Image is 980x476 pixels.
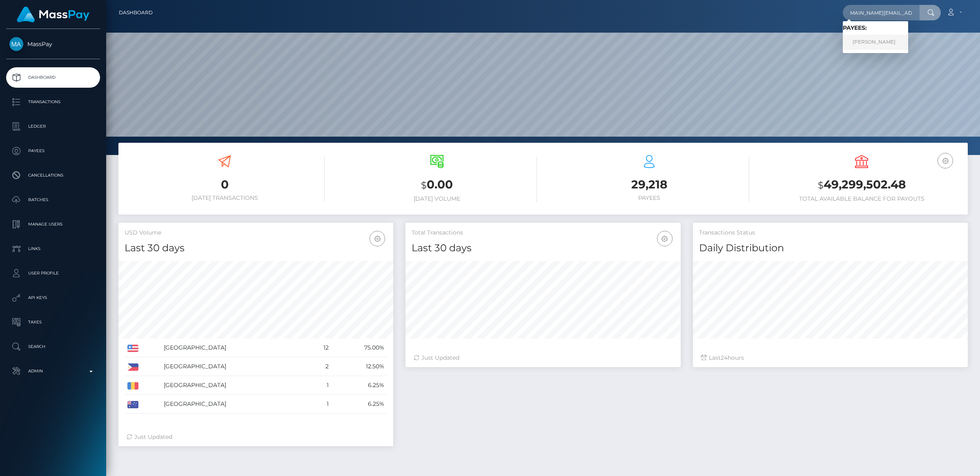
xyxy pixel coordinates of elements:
[308,357,332,376] td: 2
[125,195,325,201] h6: [DATE] Transactions
[9,218,97,230] p: Manage Users
[721,354,728,361] span: 24
[412,229,674,237] h5: Total Transactions
[843,24,908,31] h6: Payees:
[127,401,138,408] img: AU.png
[6,116,100,137] a: Ledger
[762,177,962,193] h3: 49,299,502.48
[6,190,100,210] a: Batches
[9,71,97,84] p: Dashboard
[699,241,962,255] h4: Daily Distribution
[332,376,387,395] td: 6.25%
[6,288,100,308] a: API Keys
[6,214,100,235] a: Manage Users
[127,382,138,390] img: RO.png
[308,339,332,357] td: 12
[308,376,332,395] td: 1
[337,195,537,202] h6: [DATE] Volume
[161,395,308,414] td: [GEOGRAPHIC_DATA]
[125,241,387,255] h4: Last 30 days
[818,179,824,191] small: $
[762,195,962,202] h6: Total Available Balance for Payouts
[549,195,749,201] h6: Payees
[119,4,153,21] a: Dashboard
[9,169,97,182] p: Cancellations
[843,5,920,20] input: Search...
[9,96,97,108] p: Transactions
[843,35,908,50] a: [PERSON_NAME]
[6,263,100,283] a: User Profile
[9,37,23,51] img: MassPay
[701,354,960,362] div: Last hours
[17,7,89,22] img: MassPay Logo
[125,229,387,237] h5: USD Volume
[6,361,100,381] a: Admin
[308,395,332,414] td: 1
[699,229,962,237] h5: Transactions Status
[337,177,537,193] h3: 0.00
[6,92,100,112] a: Transactions
[332,339,387,357] td: 75.00%
[9,145,97,157] p: Payees
[6,165,100,186] a: Cancellations
[549,177,749,193] h3: 29,218
[161,339,308,357] td: [GEOGRAPHIC_DATA]
[9,194,97,206] p: Batches
[414,354,672,362] div: Just Updated
[421,179,427,191] small: $
[9,292,97,304] p: API Keys
[9,267,97,279] p: User Profile
[127,363,138,371] img: PH.png
[9,243,97,255] p: Links
[9,341,97,353] p: Search
[161,376,308,395] td: [GEOGRAPHIC_DATA]
[412,241,674,255] h4: Last 30 days
[6,67,100,88] a: Dashboard
[9,365,97,377] p: Admin
[332,357,387,376] td: 12.50%
[125,177,325,193] h3: 0
[127,433,385,441] div: Just Updated
[6,337,100,357] a: Search
[6,40,100,48] span: MassPay
[9,316,97,328] p: Taxes
[9,120,97,133] p: Ledger
[161,357,308,376] td: [GEOGRAPHIC_DATA]
[6,141,100,161] a: Payees
[332,395,387,414] td: 6.25%
[6,312,100,332] a: Taxes
[127,345,138,352] img: US.png
[6,239,100,259] a: Links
